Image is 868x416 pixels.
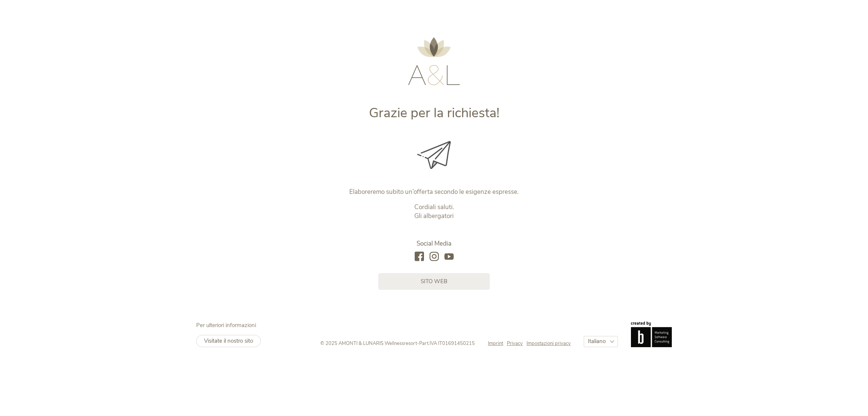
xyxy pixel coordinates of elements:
a: facebook [415,252,424,262]
span: Visitate il nostro sito [204,337,253,345]
span: Privacy [507,340,523,347]
a: Visitate il nostro sito [196,335,261,347]
span: Per ulteriori informazioni [196,321,256,329]
img: Grazie per la richiesta! [417,141,451,169]
a: sito web [378,273,490,290]
img: AMONTI & LUNARIS Wellnessresort [408,37,460,85]
span: © 2025 AMONTI & LUNARIS Wellnessresort [320,340,417,347]
span: Part.IVA IT01691450215 [419,340,475,347]
p: Elaboreremo subito un’offerta secondo le esigenze espresse. [279,188,589,196]
span: Social Media [417,239,451,248]
span: sito web [421,278,447,285]
span: Grazie per la richiesta! [369,104,499,122]
a: Privacy [507,340,527,347]
a: youtube [444,252,454,262]
a: instagram [430,252,439,262]
img: Brandnamic GmbH | Leading Hospitality Solutions [631,321,672,347]
a: Impostazioni privacy [527,340,571,347]
a: Imprint [488,340,507,347]
span: - [417,340,419,347]
p: Cordiali saluti. Gli albergatori [279,203,589,221]
span: Imprint [488,340,503,347]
